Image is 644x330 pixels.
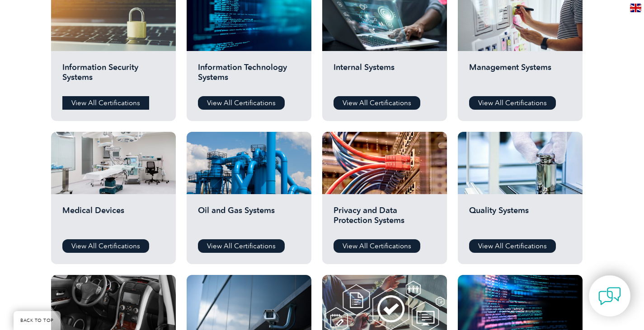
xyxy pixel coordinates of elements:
a: View All Certifications [62,96,149,110]
h2: Management Systems [469,62,571,89]
h2: Internal Systems [334,62,436,89]
h2: Quality Systems [469,205,571,232]
h2: Information Technology Systems [198,62,300,89]
a: View All Certifications [469,239,556,253]
h2: Information Security Systems [62,62,165,89]
img: contact-chat.png [598,285,621,307]
a: View All Certifications [334,239,420,253]
a: View All Certifications [198,96,285,110]
img: en [630,4,641,12]
a: View All Certifications [334,96,420,110]
h2: Oil and Gas Systems [198,205,300,232]
a: View All Certifications [469,96,556,110]
h2: Privacy and Data Protection Systems [334,205,436,232]
a: BACK TO TOP [14,311,61,330]
h2: Medical Devices [62,205,165,232]
a: View All Certifications [198,239,285,253]
a: View All Certifications [62,239,149,253]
